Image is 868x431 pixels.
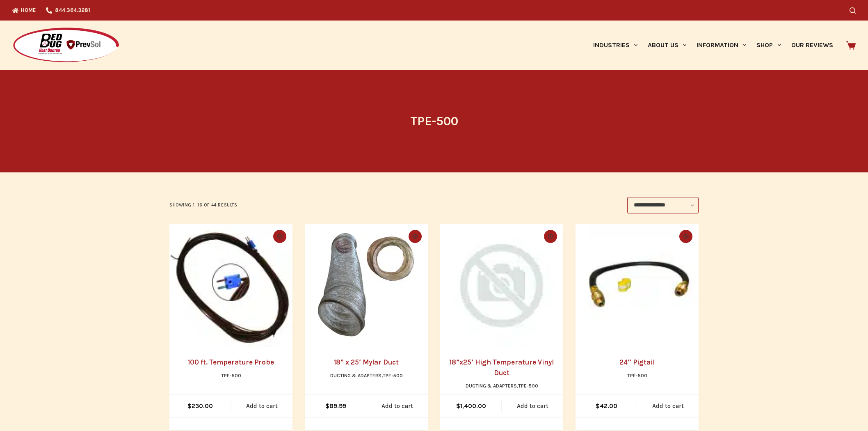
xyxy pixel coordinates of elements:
bdi: 230.00 [187,402,213,410]
a: TPE-500 [383,373,403,378]
a: Ducting & Adapters [466,383,517,389]
a: 24″ Pigtail [619,358,654,366]
picture: Duct [305,224,428,347]
button: Search [850,7,856,14]
img: 100 ft. Temperature Probe [169,224,292,347]
button: Quick view toggle [409,230,422,243]
a: Information [692,21,752,70]
picture: Asset 25 [169,224,292,347]
a: TPE-500 [627,373,647,378]
a: TPE-500 [221,373,241,378]
img: 18” by 25’ mylar duct for Pest Heat TPE-500 [305,224,428,347]
a: Add to cart: “18” x 25' Mylar Duct” [366,395,428,417]
span: $ [456,402,460,410]
bdi: 1,400.00 [456,402,486,410]
a: 18” x 25' Mylar Duct [305,224,428,347]
li: , [466,382,538,390]
li: , [330,372,403,380]
p: Showing 1–16 of 44 results [169,202,237,209]
button: Quick view toggle [544,230,557,243]
a: 18”x25′ High Temperature Vinyl Duct [450,358,553,377]
a: 18” x 25′ Mylar Duct [334,358,398,366]
button: Quick view toggle [679,230,692,243]
h1: TPE-500 [280,112,588,131]
a: Shop [752,21,786,70]
bdi: 42.00 [596,402,617,410]
img: 24” Pigtail for Pest Heat TPE-500 [576,224,699,347]
a: Add to cart: “18”x25' High Temperature Vinyl Duct” [502,395,563,417]
a: Ducting & Adapters [330,373,381,378]
a: TPE-500 [518,383,538,389]
a: Add to cart: “100 ft. Temperature Probe” [231,395,292,417]
a: About Us [642,21,691,70]
span: $ [596,402,600,410]
a: Our Reviews [786,21,838,70]
button: Quick view toggle [273,230,286,243]
a: 100 ft. Temperature Probe [188,358,274,366]
img: Prevsol/Bed Bug Heat Doctor [12,27,120,64]
span: $ [325,402,329,410]
a: Add to cart: “24" Pigtail” [637,395,699,417]
bdi: 89.99 [325,402,346,410]
a: 24" Pigtail [576,224,699,347]
span: $ [187,402,192,410]
picture: Asset 19 [440,224,563,347]
nav: Primary [588,21,838,70]
select: Shop order [627,197,699,213]
a: Industries [588,21,642,70]
img: 18”x25' High Temperature Vinyl Duct [440,224,563,347]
